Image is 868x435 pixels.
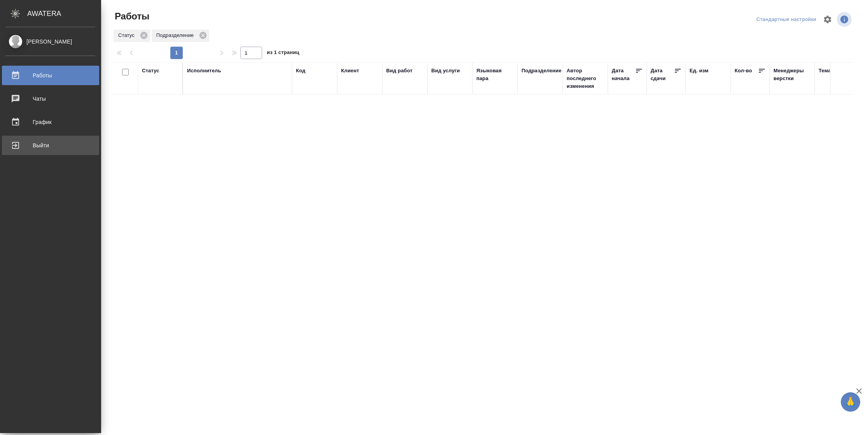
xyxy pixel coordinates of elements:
[844,394,857,410] span: 🙏
[113,10,149,23] span: Работы
[612,67,635,82] div: Дата начала
[118,31,137,39] p: Статус
[267,48,299,59] span: из 1 страниц
[27,6,101,21] div: AWATERA
[773,67,811,82] div: Менеджеры верстки
[2,89,99,108] a: Чаты
[431,67,460,75] div: Вид услуги
[2,136,99,155] a: Выйти
[6,140,95,151] div: Выйти
[142,67,159,75] div: Статус
[567,67,604,90] div: Автор последнего изменения
[114,30,150,42] div: Статус
[296,67,305,75] div: Код
[521,67,562,75] div: Подразделение
[2,66,99,85] a: Работы
[156,31,196,39] p: Подразделение
[386,67,413,75] div: Вид работ
[754,14,818,26] div: split button
[6,70,95,81] div: Работы
[187,67,221,75] div: Исполнитель
[6,37,95,46] div: [PERSON_NAME]
[841,392,860,412] button: 🙏
[819,67,842,75] div: Тематика
[341,67,359,75] div: Клиент
[6,93,95,105] div: Чаты
[6,116,95,128] div: График
[735,67,752,75] div: Кол-во
[837,12,853,27] span: Посмотреть информацию
[2,112,99,132] a: График
[152,30,209,42] div: Подразделение
[476,67,514,82] div: Языковая пара
[689,67,709,75] div: Ед. изм
[651,67,674,82] div: Дата сдачи
[818,10,837,29] span: Настроить таблицу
